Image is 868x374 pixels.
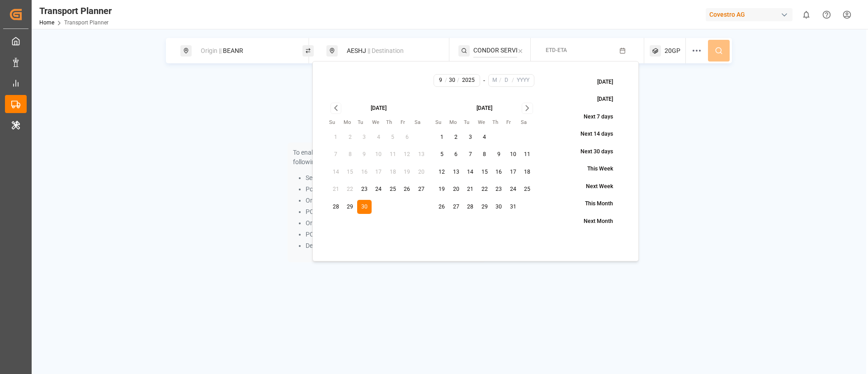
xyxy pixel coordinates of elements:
button: 25 [520,182,535,197]
th: Thursday [386,118,400,127]
th: Thursday [492,118,506,127]
button: 8 [477,147,492,162]
button: 24 [506,182,520,197]
button: 23 [357,182,372,197]
button: 24 [372,182,386,197]
li: POD and Service String [306,230,481,239]
button: 18 [520,165,535,180]
button: [DATE] [576,74,623,90]
input: M [490,76,500,85]
th: Wednesday [477,118,492,127]
button: Next 30 days [560,144,623,160]
button: 17 [506,165,520,180]
li: Origin and Service String [306,218,481,228]
button: 14 [463,165,478,180]
button: 3 [463,130,478,145]
input: YYYY [459,76,478,85]
button: 2 [449,130,463,145]
th: Tuesday [357,118,372,127]
button: 4 [477,130,492,145]
button: 27 [414,182,429,197]
button: 28 [463,200,478,214]
a: Home [39,19,54,26]
th: Saturday [520,118,535,127]
th: Friday [506,118,520,127]
button: 10 [506,147,520,162]
div: BEANR [195,43,293,59]
p: To enable searching, add ETA, ETD, containerType and one of the following: [293,148,481,167]
th: Wednesday [372,118,386,127]
div: [DATE] [371,104,387,113]
th: Saturday [414,118,429,127]
th: Sunday [435,118,449,127]
span: ETD-ETA [546,47,567,53]
span: / [512,76,514,85]
button: 11 [520,147,535,162]
span: 20GP [665,46,680,56]
li: Destination and Service String [306,241,481,251]
li: POL and Service String [306,207,481,217]
button: 29 [343,200,358,214]
input: YYYY [514,76,533,85]
button: 29 [477,200,492,214]
button: 22 [477,182,492,197]
button: 5 [435,147,449,162]
button: Next 14 days [560,127,623,142]
button: Next Month [563,213,623,229]
button: 12 [435,165,449,180]
button: This Month [564,196,623,212]
button: 30 [492,200,506,214]
button: 21 [463,182,478,197]
div: AESHJ [341,43,439,59]
span: / [457,76,459,85]
div: Transport Planner [39,4,112,18]
button: 7 [463,147,478,162]
button: 6 [449,147,463,162]
li: Service String [306,173,481,183]
button: 30 [357,200,372,214]
button: 27 [449,200,463,214]
li: Origin and Destination [306,196,481,205]
div: Covestro AG [706,8,793,21]
button: 13 [449,165,463,180]
button: 19 [435,182,449,197]
div: - [483,74,485,87]
button: This Week [566,161,623,177]
button: [DATE] [576,92,623,108]
button: Help Center [816,5,837,25]
th: Sunday [329,118,343,127]
button: 25 [386,182,400,197]
button: 16 [492,165,506,180]
div: [DATE] [476,104,492,113]
button: 28 [329,200,343,214]
input: D [501,76,512,85]
span: || Destination [368,47,404,54]
button: 26 [400,182,415,197]
button: 15 [477,165,492,180]
li: Port Pair [306,185,481,194]
input: Search Service String [473,44,517,57]
span: / [499,76,501,85]
button: Go to next month [522,103,533,114]
button: Covestro AG [706,6,796,23]
input: M [436,76,445,85]
button: Next Week [565,179,623,194]
button: Next 7 days [563,109,623,125]
th: Monday [449,118,463,127]
button: 1 [435,130,449,145]
th: Friday [400,118,415,127]
th: Monday [343,118,358,127]
span: Origin || [201,47,222,54]
button: 26 [435,200,449,214]
span: / [445,76,447,85]
input: D [447,76,458,85]
th: Tuesday [463,118,478,127]
button: 31 [506,200,520,214]
button: show 0 new notifications [796,5,816,25]
button: 20 [449,182,463,197]
button: ETD-ETA [536,42,639,60]
button: 9 [492,147,506,162]
button: 23 [492,182,506,197]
